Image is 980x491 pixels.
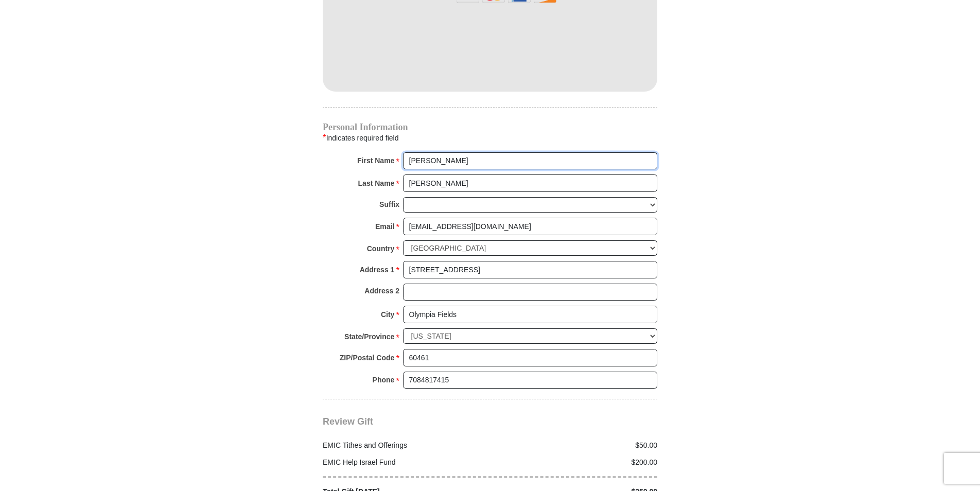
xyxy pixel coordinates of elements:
strong: Last Name [358,176,395,190]
strong: Phone [373,373,395,387]
strong: First Name [357,153,394,168]
strong: Address 2 [364,284,399,298]
h4: Personal Information [323,123,657,131]
span: Review Gift [323,416,373,427]
strong: City [381,307,394,322]
strong: Suffix [379,197,399,212]
strong: State/Province [344,329,394,344]
strong: Country [367,241,395,256]
div: $50.00 [490,440,663,451]
div: $200.00 [490,457,663,468]
div: EMIC Help Israel Fund [318,457,491,468]
strong: ZIP/Postal Code [340,350,395,365]
div: EMIC Tithes and Offerings [318,440,491,451]
div: Indicates required field [323,131,657,145]
strong: Address 1 [360,262,395,277]
strong: Email [375,219,394,234]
